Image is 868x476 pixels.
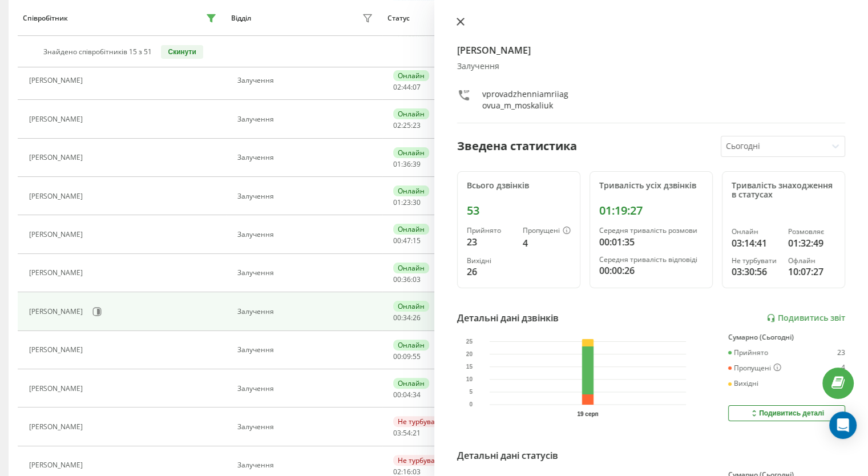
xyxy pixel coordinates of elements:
[237,461,376,469] div: Залучення
[237,192,376,200] div: Залучення
[393,352,401,361] span: 00
[393,197,401,207] span: 01
[599,204,703,217] div: 01:19:27
[469,401,473,408] text: 0
[393,275,401,284] span: 00
[393,468,421,476] div: : :
[231,14,251,22] div: Відділ
[413,275,421,284] span: 03
[403,82,411,92] span: 44
[413,236,421,245] span: 15
[29,308,86,316] div: [PERSON_NAME]
[393,160,421,168] div: : :
[393,159,401,169] span: 01
[466,364,473,370] text: 15
[393,147,429,158] div: Онлайн
[393,82,401,92] span: 02
[393,313,401,322] span: 00
[523,236,571,250] div: 4
[237,231,376,239] div: Залучення
[29,76,86,84] div: [PERSON_NAME]
[467,235,514,249] div: 23
[403,197,411,207] span: 23
[732,236,779,250] div: 03:14:41
[732,265,779,279] div: 03:30:56
[732,181,835,200] div: Тривалість знаходження в статусах
[577,411,598,417] text: 19 серп
[29,231,86,239] div: [PERSON_NAME]
[413,428,421,438] span: 21
[393,340,429,350] div: Онлайн
[482,88,571,111] div: vprovadzhenniamriiagovua_m_moskaliuk
[237,154,376,162] div: Залучення
[393,70,429,81] div: Онлайн
[599,235,703,249] div: 00:01:35
[523,227,571,236] div: Пропущені
[466,351,473,357] text: 20
[237,76,376,84] div: Залучення
[403,159,411,169] span: 36
[728,364,781,373] div: Пропущені
[29,192,86,200] div: [PERSON_NAME]
[393,353,421,361] div: : :
[387,14,410,22] div: Статус
[728,405,845,421] button: Подивитись деталі
[728,380,758,388] div: Вихідні
[413,390,421,400] span: 34
[393,390,401,400] span: 00
[393,429,421,437] div: : :
[413,159,421,169] span: 39
[403,120,411,130] span: 25
[393,199,421,207] div: : :
[467,204,571,217] div: 53
[393,185,429,196] div: Онлайн
[29,423,86,431] div: [PERSON_NAME]
[393,276,421,284] div: : :
[237,308,376,316] div: Залучення
[393,122,421,130] div: : :
[29,269,86,277] div: [PERSON_NAME]
[393,378,429,389] div: Онлайн
[23,14,68,22] div: Співробітник
[237,385,376,393] div: Залучення
[788,257,835,265] div: Офлайн
[728,349,768,357] div: Прийнято
[403,236,411,245] span: 47
[403,390,411,400] span: 04
[237,115,376,123] div: Залучення
[599,181,703,191] div: Тривалість усіх дзвінків
[161,45,203,59] button: Скинути
[413,120,421,130] span: 23
[732,257,779,265] div: Не турбувати
[403,428,411,438] span: 54
[469,389,473,395] text: 5
[599,264,703,277] div: 00:00:26
[393,428,401,438] span: 03
[393,224,429,235] div: Онлайн
[393,236,401,245] span: 00
[393,263,429,273] div: Онлайн
[457,62,846,71] div: Залучення
[766,313,845,323] a: Подивитись звіт
[29,154,86,162] div: [PERSON_NAME]
[393,455,447,466] div: Не турбувати
[413,352,421,361] span: 55
[467,265,514,279] div: 26
[237,269,376,277] div: Залучення
[403,275,411,284] span: 36
[466,338,473,345] text: 25
[29,461,86,469] div: [PERSON_NAME]
[403,352,411,361] span: 09
[466,376,473,382] text: 10
[467,227,514,235] div: Прийнято
[467,181,571,191] div: Всього дзвінків
[457,311,559,325] div: Детальні дані дзвінків
[841,364,845,373] div: 4
[788,265,835,279] div: 10:07:27
[467,257,514,265] div: Вихідні
[749,409,824,418] div: Подивитись деталі
[788,228,835,236] div: Розмовляє
[393,120,401,130] span: 02
[413,313,421,322] span: 26
[393,108,429,119] div: Онлайн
